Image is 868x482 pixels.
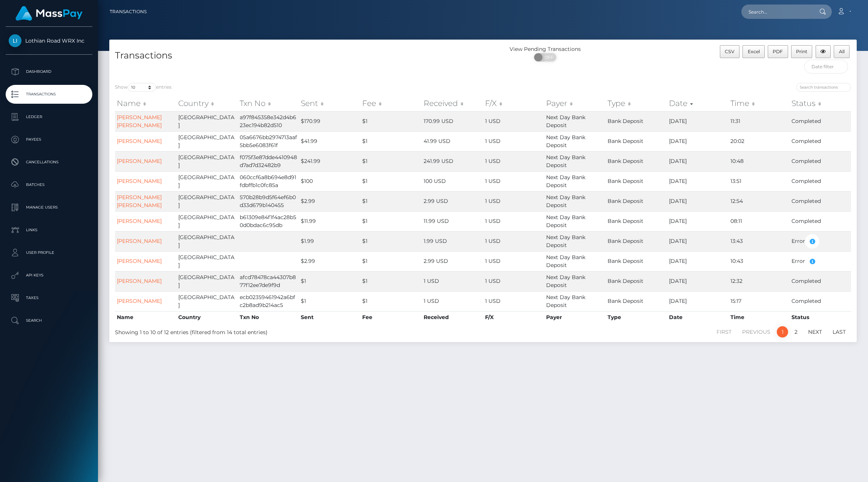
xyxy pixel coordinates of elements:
td: [GEOGRAPHIC_DATA] [176,131,238,151]
td: 1 USD [483,191,545,211]
td: Bank Deposit [606,131,667,151]
td: b61309e84f1f4ac28b50d0bdac6c95db [238,211,299,231]
span: All [839,49,845,54]
td: 060ccf6a8b694e8d91fdbffb1c0fc85a [238,171,299,191]
td: Completed [790,151,851,171]
p: Links [9,224,89,236]
a: [PERSON_NAME] [117,218,162,224]
td: 05a6676bb2974713aaf5bb5e6083f61f [238,131,299,151]
td: Error [790,231,851,251]
span: Next Day Bank Deposit [546,254,585,269]
th: Type [606,311,667,323]
td: Completed [790,191,851,211]
td: [DATE] [667,111,729,131]
td: 1.99 USD [422,231,483,251]
td: 1 USD [483,171,545,191]
a: [PERSON_NAME] [117,138,162,144]
a: Transactions [6,85,92,104]
td: $1 [360,251,422,271]
a: Payees [6,130,92,149]
th: Time: activate to sort column ascending [729,96,790,111]
td: [GEOGRAPHIC_DATA] [176,291,238,311]
select: Showentries [128,83,156,92]
a: Last [828,326,850,338]
td: $1 [360,271,422,291]
h4: Transactions [115,49,478,62]
a: [PERSON_NAME] [117,278,162,284]
th: Time [729,311,790,323]
span: Next Day Bank Deposit [546,294,585,309]
span: Next Day Bank Deposit [546,214,585,229]
td: 10:43 [729,251,790,271]
td: Completed [790,291,851,311]
span: Print [796,49,807,54]
a: [PERSON_NAME] [117,258,162,264]
td: Bank Deposit [606,211,667,231]
a: 1 [777,326,788,338]
td: 20:02 [729,131,790,151]
td: $170.99 [299,111,360,131]
a: [PERSON_NAME] [PERSON_NAME] [117,114,162,129]
span: Lothian Road WRX Inc [6,37,92,44]
a: User Profile [6,243,92,262]
td: Bank Deposit [606,111,667,131]
a: Ledger [6,107,92,126]
span: Excel [748,49,760,54]
td: 1 USD [483,131,545,151]
th: Txn No: activate to sort column ascending [238,96,299,111]
td: $1 [360,191,422,211]
td: $2.99 [299,251,360,271]
td: 11:31 [729,111,790,131]
td: Error [790,251,851,271]
a: [PERSON_NAME] [117,298,162,304]
td: [GEOGRAPHIC_DATA] [176,171,238,191]
span: OFF [538,53,557,61]
td: 1 USD [483,111,545,131]
td: 1 USD [483,211,545,231]
td: [DATE] [667,151,729,171]
button: Column visibility [816,45,831,58]
td: $1 [360,111,422,131]
td: [DATE] [667,291,729,311]
a: [PERSON_NAME] [117,178,162,184]
th: Payer: activate to sort column ascending [544,96,606,111]
th: Name [115,311,176,323]
td: $1.99 [299,231,360,251]
td: [DATE] [667,191,729,211]
th: Sent: activate to sort column ascending [299,96,360,111]
p: API Keys [9,270,89,281]
a: [PERSON_NAME] [117,158,162,164]
td: [GEOGRAPHIC_DATA] [176,111,238,131]
p: Ledger [9,111,89,123]
td: 1 USD [422,271,483,291]
td: ecb02359461942a6bfc2b8ad9b214ac5 [238,291,299,311]
td: $1 [360,171,422,191]
td: 570b28b9d5f64ef6b0d33d679b140455 [238,191,299,211]
td: [DATE] [667,251,729,271]
td: 13:43 [729,231,790,251]
th: F/X [483,311,545,323]
span: Next Day Bank Deposit [546,234,585,249]
a: Search [6,311,92,330]
td: 1 USD [483,251,545,271]
p: Dashboard [9,66,89,77]
td: 10:48 [729,151,790,171]
td: 12:54 [729,191,790,211]
td: $1 [360,231,422,251]
a: Next [804,326,826,338]
th: Country [176,311,238,323]
th: Status [790,311,851,323]
span: Next Day Bank Deposit [546,194,585,209]
td: 1 USD [483,151,545,171]
td: Bank Deposit [606,271,667,291]
td: 13:51 [729,171,790,191]
a: Batches [6,175,92,194]
td: Completed [790,271,851,291]
th: Payer [544,311,606,323]
input: Search... [741,5,812,19]
td: Bank Deposit [606,191,667,211]
span: Next Day Bank Deposit [546,174,585,189]
a: API Keys [6,266,92,285]
td: 1 USD [483,291,545,311]
button: Excel [742,45,765,58]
